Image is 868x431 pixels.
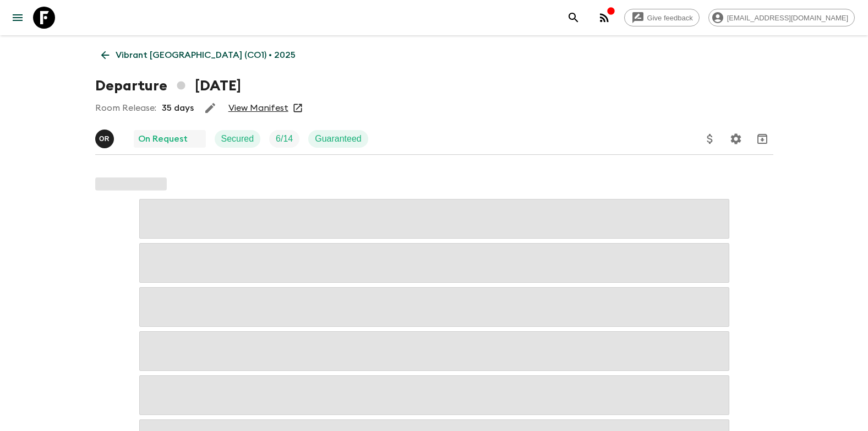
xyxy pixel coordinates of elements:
a: Vibrant [GEOGRAPHIC_DATA] (CO1) • 2025 [95,44,302,66]
button: OR [95,130,116,148]
button: Archive (Completed, Cancelled or Unsynced Departures only) [751,128,773,150]
p: O R [99,134,110,143]
p: On Request [138,132,188,146]
div: [EMAIL_ADDRESS][DOMAIN_NAME] [708,9,855,26]
button: Update Price, Early Bird Discount and Costs [699,128,721,150]
button: menu [7,7,29,29]
div: Trip Fill [269,130,299,148]
p: Vibrant [GEOGRAPHIC_DATA] (CO1) • 2025 [116,49,296,62]
p: 35 days [162,101,194,115]
a: Give feedback [624,9,700,26]
button: search adventures [563,7,585,29]
p: Secured [221,132,254,146]
div: Secured [215,130,261,148]
p: 6 / 14 [276,132,293,146]
p: Room Release: [95,101,156,115]
p: Guaranteed [315,132,362,146]
span: Give feedback [641,14,699,22]
span: Oscar Rincon [95,133,116,142]
button: Settings [725,128,747,150]
a: View Manifest [228,103,288,114]
h1: Departure [DATE] [95,75,241,97]
span: [EMAIL_ADDRESS][DOMAIN_NAME] [721,14,854,22]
